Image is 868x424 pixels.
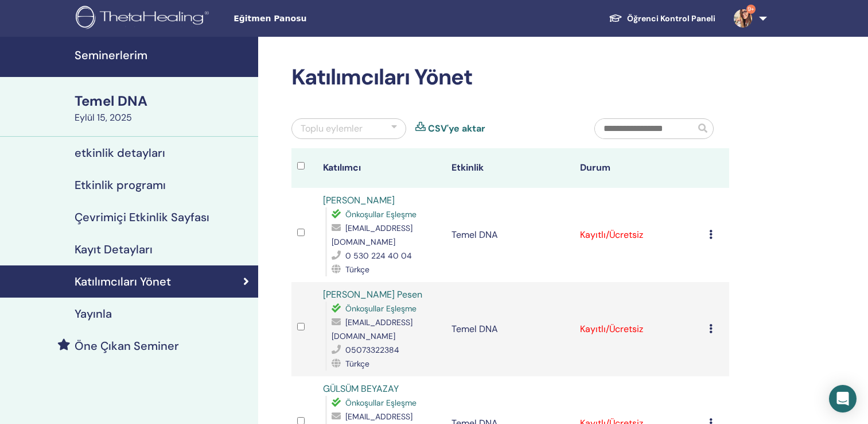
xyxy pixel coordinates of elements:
span: [EMAIL_ADDRESS][DOMAIN_NAME] [332,317,412,341]
div: Eylül 15, 2025 [75,111,251,125]
h4: Yayınla [75,307,112,321]
h4: Öne Çıkan Seminer [75,339,179,353]
span: [EMAIL_ADDRESS][DOMAIN_NAME] [332,223,412,247]
span: Önkoşullar Eşleşme [345,303,417,314]
a: GÜLSÜM BEYAZAY [323,383,399,395]
h4: Çevrimiçi Etkinlik Sayfası [75,210,209,224]
h4: Katılımcıları Yönet [75,275,171,288]
img: graduation-cap-white.svg [609,13,622,23]
span: Türkçe [345,359,369,369]
span: 0 530 224 40 04 [345,250,412,261]
div: Toplu eylemler [301,122,363,136]
h4: etkinlik detayları [75,146,165,160]
a: Temel DNAEylül 15, 2025 [68,91,258,125]
td: Temel DNA [446,188,574,282]
a: Öğrenci Kontrol Paneli [600,8,725,29]
th: Katılımcı [317,148,446,188]
span: Eğitmen Panosu [233,13,406,25]
h4: Seminerlerim [75,48,251,62]
a: [PERSON_NAME] [323,194,395,206]
font: Öğrenci Kontrol Paneli [627,13,715,24]
a: CSV'ye aktar [428,122,485,136]
h4: Etkinlik programı [75,178,166,192]
span: Önkoşullar Eşleşme [345,209,417,219]
img: logo.png [76,6,213,32]
th: Durum [574,148,703,188]
div: Temel DNA [75,91,251,111]
span: Önkoşullar Eşleşme [345,398,417,408]
img: default.jpg [734,9,752,28]
span: 05073322384 [345,345,399,355]
div: Intercom Messenger'ı açın [829,385,857,413]
span: 9+ [746,5,756,14]
h4: Kayıt Detayları [75,242,153,256]
h2: Katılımcıları Yönet [291,64,729,91]
a: [PERSON_NAME] Pesen [323,288,422,300]
span: Türkçe [345,264,369,275]
td: Temel DNA [446,282,574,376]
th: Etkinlik [446,148,574,188]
